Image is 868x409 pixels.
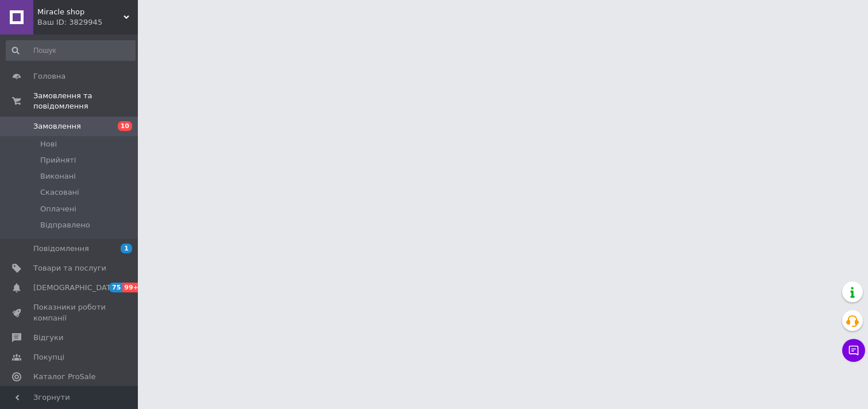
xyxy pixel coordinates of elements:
[33,283,118,293] span: [DEMOGRAPHIC_DATA]
[40,220,90,230] span: Відправлено
[37,17,138,28] div: Ваш ID: 3829945
[40,187,79,198] span: Скасовані
[118,121,132,131] span: 10
[33,121,81,132] span: Замовлення
[33,302,106,323] span: Показники роботи компанії
[33,91,138,111] span: Замовлення та повідомлення
[37,7,124,17] span: Miracle shop
[40,204,76,214] span: Оплачені
[842,339,865,362] button: Чат з покупцем
[6,40,136,61] input: Пошук
[33,263,106,273] span: Товари та послуги
[33,333,63,343] span: Відгуки
[40,139,57,149] span: Нові
[40,171,76,182] span: Виконані
[33,372,95,382] span: Каталог ProSale
[122,283,141,292] span: 99+
[33,71,65,82] span: Головна
[40,155,76,165] span: Прийняті
[109,283,122,292] span: 75
[121,244,132,253] span: 1
[33,352,64,362] span: Покупці
[33,244,89,254] span: Повідомлення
